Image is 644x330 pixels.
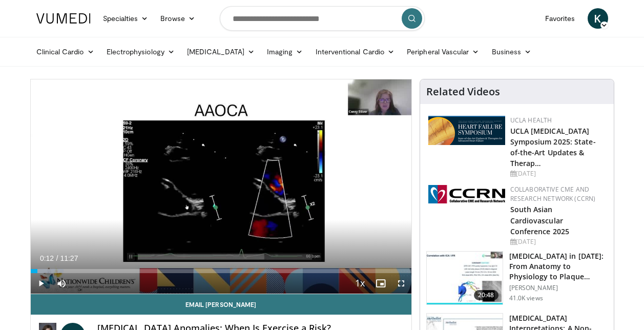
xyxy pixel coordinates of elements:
a: K [588,8,608,29]
img: VuMedi Logo [36,13,91,24]
div: [DATE] [510,237,606,246]
button: Playback Rate [350,273,370,294]
button: Enable picture-in-picture mode [370,273,391,294]
span: / [56,254,58,262]
img: 823da73b-7a00-425d-bb7f-45c8b03b10c3.150x105_q85_crop-smart_upscale.jpg [427,252,503,305]
h3: [MEDICAL_DATA] in [DATE]: From Anatomy to Physiology to Plaque Burden and … [509,251,608,282]
div: [DATE] [510,169,606,178]
span: 20:48 [474,290,498,300]
a: Business [486,42,538,62]
a: Collaborative CME and Research Network (CCRN) [510,185,596,203]
a: Favorites [539,8,581,29]
input: Search topics, interventions [220,6,425,31]
p: 41.0K views [509,294,543,302]
a: Electrophysiology [100,42,181,62]
a: Email [PERSON_NAME] [31,294,411,315]
a: Clinical Cardio [30,42,100,62]
button: Mute [51,273,72,294]
p: [PERSON_NAME] [509,284,608,292]
a: Browse [154,8,201,29]
span: 11:27 [60,254,78,262]
img: a04ee3ba-8487-4636-b0fb-5e8d268f3737.png.150x105_q85_autocrop_double_scale_upscale_version-0.2.png [428,185,505,203]
h4: Related Videos [426,86,500,98]
button: Fullscreen [391,273,411,294]
a: Imaging [261,42,309,62]
a: 20:48 [MEDICAL_DATA] in [DATE]: From Anatomy to Physiology to Plaque Burden and … [PERSON_NAME] 4... [426,251,608,305]
a: Specialties [97,8,155,29]
img: 0682476d-9aca-4ba2-9755-3b180e8401f5.png.150x105_q85_autocrop_double_scale_upscale_version-0.2.png [428,116,505,145]
span: 0:12 [40,254,54,262]
a: South Asian Cardiovascular Conference 2025 [510,204,570,236]
a: Interventional Cardio [309,42,401,62]
video-js: Video Player [31,79,411,294]
button: Play [31,273,51,294]
div: Progress Bar [31,269,411,273]
a: UCLA [MEDICAL_DATA] Symposium 2025: State-of-the-Art Updates & Therap… [510,126,596,168]
a: Peripheral Vascular [401,42,485,62]
a: UCLA Health [510,116,552,125]
a: [MEDICAL_DATA] [181,42,261,62]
